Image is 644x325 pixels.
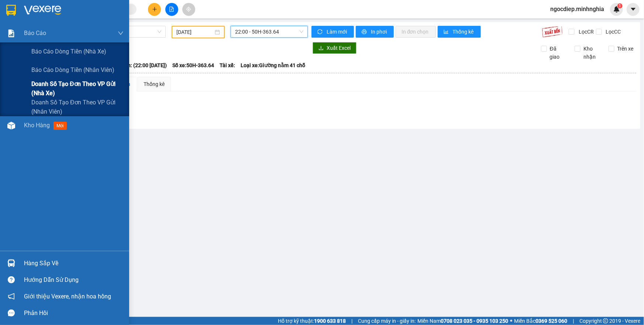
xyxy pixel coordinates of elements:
[619,3,621,8] span: 1
[113,61,167,69] span: Chuyến: (22:00 [DATE])
[417,317,508,325] span: Miền Nam
[54,122,67,130] span: mới
[327,28,348,36] span: Làm mới
[24,258,124,269] div: Hàng sắp về
[8,310,15,317] span: message
[172,61,214,69] span: Số xe: 50H-363.64
[31,47,106,56] span: Báo cáo dòng tiền (nhà xe)
[535,318,567,324] strong: 0369 525 060
[144,80,165,88] div: Thống kê
[7,122,15,129] img: warehouse-icon
[356,26,394,38] button: printerIn phơi
[630,6,637,13] span: caret-down
[7,259,15,267] img: warehouse-icon
[371,28,388,36] span: In phơi
[311,26,354,38] button: syncLàm mới
[396,26,436,38] button: In đơn chọn
[358,317,416,325] span: Cung cấp máy in - giấy in:
[220,61,235,69] span: Tài xế:
[514,317,567,325] span: Miền Bắc
[453,28,475,36] span: Thống kê
[510,319,512,322] span: ⚪️
[8,276,15,283] span: question-circle
[24,28,46,38] span: Báo cáo
[617,3,623,8] sup: 1
[614,45,637,53] span: Trên xe
[278,317,346,325] span: Hỗ trợ kỹ thuật:
[542,26,563,38] img: 9k=
[31,98,124,116] span: Doanh số tạo đơn theo VP gửi (nhân viên)
[24,274,124,286] div: Hướng dẫn sử dụng
[182,3,195,16] button: aim
[7,30,15,37] img: solution-icon
[8,293,15,300] span: notification
[317,29,324,35] span: sync
[169,7,174,12] span: file-add
[148,3,161,16] button: plus
[31,79,124,98] span: Doanh số tạo đơn theo VP gửi (nhà xe)
[314,318,346,324] strong: 1900 633 818
[438,26,481,38] button: bar-chartThống kê
[351,317,352,325] span: |
[573,317,574,325] span: |
[186,7,191,12] span: aim
[24,308,124,319] div: Phản hồi
[362,29,368,35] span: printer
[576,28,595,36] span: Lọc CR
[581,45,603,61] span: Kho nhận
[24,122,50,129] span: Kho hàng
[235,26,303,37] span: 22:00 - 50H-363.64
[24,292,111,301] span: Giới thiệu Vexere, nhận hoa hồng
[603,318,608,324] span: copyright
[547,45,569,61] span: Đã giao
[613,6,620,13] img: icon-new-feature
[441,318,508,324] strong: 0708 023 035 - 0935 103 250
[165,3,178,16] button: file-add
[6,5,16,16] img: logo-vxr
[444,29,450,35] span: bar-chart
[603,28,622,36] span: Lọc CC
[118,30,124,36] span: down
[152,7,157,12] span: plus
[176,28,213,36] input: 11/10/2025
[31,65,114,75] span: Báo cáo dòng tiền (nhân viên)
[627,3,640,16] button: caret-down
[544,4,610,14] span: ngocdiep.minhnghia
[241,61,305,69] span: Loại xe: Giường nằm 41 chỗ
[313,42,357,54] button: downloadXuất Excel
